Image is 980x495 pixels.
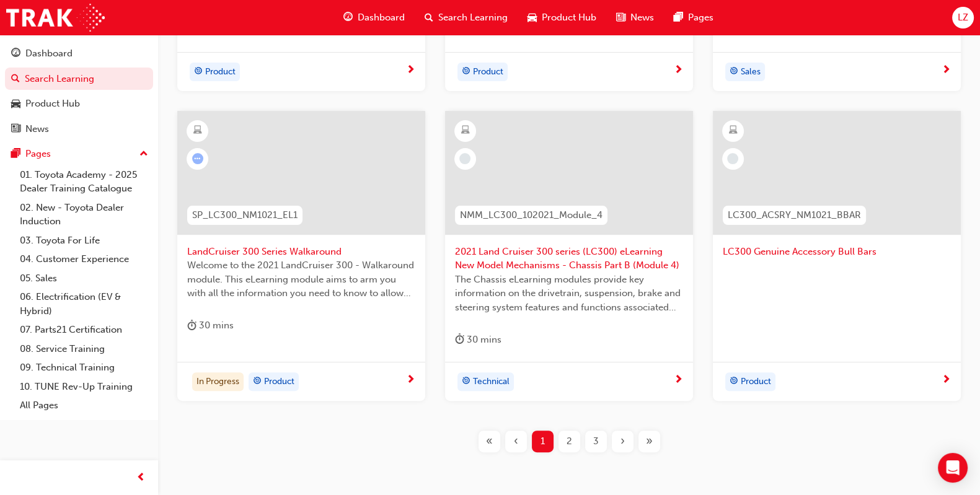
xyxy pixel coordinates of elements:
span: « [486,434,493,449]
a: 10. TUNE Rev-Up Training [15,377,153,396]
div: In Progress [192,372,244,391]
a: NMM_LC300_102021_Module_42021 Land Cruiser 300 series (LC300) eLearning New Model Mechanisms - Ch... [445,111,693,401]
div: 30 mins [187,318,234,333]
span: news-icon [11,124,20,135]
button: Previous page [503,431,529,452]
a: car-iconProduct Hub [518,5,606,30]
span: Welcome to the 2021 LandCruiser 300 - Walkaround module. This eLearning module aims to arm you wi... [187,258,415,300]
button: Page 2 [556,431,583,452]
a: Product Hub [5,92,153,115]
span: 1 [541,434,545,449]
button: DashboardSearch LearningProduct HubNews [5,40,153,142]
span: Product Hub [542,11,596,25]
span: Product [473,65,503,79]
span: target-icon [730,64,738,80]
a: pages-iconPages [664,5,723,30]
span: ‹ [514,434,518,449]
span: Technical [473,375,510,389]
a: All Pages [15,396,153,415]
span: learningRecordVerb_NONE-icon [727,153,738,164]
span: duration-icon [455,332,464,348]
span: guage-icon [11,48,20,59]
span: target-icon [730,374,738,390]
span: news-icon [616,10,625,25]
span: next-icon [674,375,683,386]
a: 06. Electrification (EV & Hybrid) [15,287,153,320]
span: prev-icon [136,470,146,486]
span: duration-icon [187,318,196,333]
span: next-icon [674,65,683,76]
span: learningRecordVerb_NONE-icon [459,153,470,164]
span: up-icon [139,146,148,162]
span: 2021 Land Cruiser 300 series (LC300) eLearning New Model Mechanisms - Chassis Part B (Module 4) [455,245,683,273]
span: search-icon [425,10,433,25]
a: 04. Customer Experience [15,250,153,269]
span: pages-icon [11,149,20,160]
span: learningResourceType_ELEARNING-icon [461,123,469,139]
span: learningRecordVerb_ATTEMPT-icon [192,153,203,164]
span: car-icon [528,10,537,25]
span: next-icon [942,375,951,386]
a: 03. Toyota For Life [15,231,153,250]
a: 08. Service Training [15,339,153,359]
span: Pages [688,11,713,25]
a: 07. Parts21 Certification [15,320,153,339]
span: target-icon [194,64,203,80]
span: › [620,434,625,449]
a: News [5,118,153,141]
div: News [25,122,49,136]
span: LC300 Genuine Accessory Bull Bars [723,245,951,259]
span: » [646,434,653,449]
button: Page 1 [529,431,556,452]
span: target-icon [462,374,470,390]
a: 09. Technical Training [15,358,153,377]
button: Next page [609,431,636,452]
button: Page 3 [583,431,609,452]
a: news-iconNews [606,5,664,30]
span: Search Learning [438,11,508,25]
span: LandCruiser 300 Series Walkaround [187,245,415,259]
button: LZ [952,7,974,28]
span: 3 [593,434,599,449]
span: Product [205,65,236,79]
a: search-iconSearch Learning [415,5,518,30]
span: Sales [741,65,761,79]
a: SP_LC300_NM1021_EL1LandCruiser 300 Series WalkaroundWelcome to the 2021 LandCruiser 300 - Walkaro... [177,111,425,401]
span: Product [741,375,771,389]
span: NMM_LC300_102021_Module_4 [460,208,603,222]
img: Trak [6,4,105,32]
span: The Chassis eLearning modules provide key information on the drivetrain, suspension, brake and st... [455,273,683,315]
a: 02. New - Toyota Dealer Induction [15,198,153,231]
span: next-icon [406,65,415,76]
span: next-icon [406,375,415,386]
a: guage-iconDashboard [333,5,415,30]
span: News [630,11,654,25]
button: Pages [5,142,153,165]
a: Dashboard [5,42,153,65]
span: SP_LC300_NM1021_EL1 [192,208,298,222]
div: 30 mins [455,332,501,348]
a: 01. Toyota Academy - 2025 Dealer Training Catalogue [15,165,153,198]
span: search-icon [11,74,20,85]
div: Dashboard [25,46,73,61]
span: learningResourceType_ELEARNING-icon [193,123,202,139]
span: target-icon [253,374,262,390]
button: First page [476,431,503,452]
span: next-icon [942,65,951,76]
span: Dashboard [358,11,405,25]
div: Product Hub [25,97,80,111]
div: Pages [25,147,51,161]
button: Last page [636,431,663,452]
span: guage-icon [343,10,353,25]
a: 05. Sales [15,269,153,288]
span: pages-icon [674,10,683,25]
span: 2 [567,434,572,449]
a: LC300_ACSRY_NM1021_BBARLC300 Genuine Accessory Bull Barstarget-iconProduct [713,111,961,401]
span: car-icon [11,99,20,110]
span: learningResourceType_ELEARNING-icon [728,123,737,139]
span: LZ [958,11,968,25]
span: target-icon [462,64,470,80]
a: Search Learning [5,68,153,90]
